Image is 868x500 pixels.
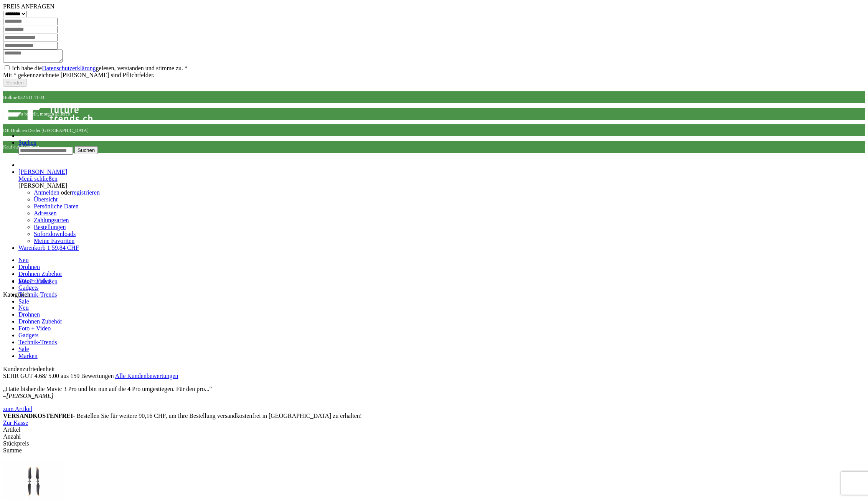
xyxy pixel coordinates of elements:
a: Gadgets [18,284,38,291]
span: 59,84 CHF [52,244,79,251]
a: Drohnen Zubehör [18,271,62,277]
a: Drohnen Zubehör [18,318,62,325]
div: - Bestellen Sie für weitere 90,16 CHF, um Ihre Bestellung versandkostenfrei in [GEOGRAPHIC_DATA] ... [3,413,865,419]
div: PREIS ANFRAGEN [3,3,865,10]
a: Datenschutzerklärung [42,65,96,71]
span: Warenkorb [18,244,46,251]
a: Drohnen [18,264,40,270]
span: aus 159 Bewertungen [61,373,114,379]
a: Dein Konto [18,168,67,175]
a: Sale [18,346,29,352]
img: Shop Futuretrends - zur Startseite wechseln [3,103,112,125]
a: Menü schließen [18,278,58,285]
a: Technik-Trends [18,291,57,298]
div: Artikel [3,426,865,433]
a: Anmelden [34,189,59,196]
p: „Hatte bisher die Mavic 3 Pro und bin nun auf die 4 Pro umgestiegen. Für den pro...“ – [3,386,865,399]
p: DJI Drohnen Dealer [GEOGRAPHIC_DATA] [3,124,865,136]
a: Suche anzeigen / schließen [18,139,36,146]
div: Mit * gekennzeichnete [PERSON_NAME] sind Pflichtfelder. [3,72,865,79]
div: Kategorien [3,291,865,298]
span: SEHR GUT [3,373,33,379]
a: Zahlungsarten [34,217,69,223]
a: Zur Kasse [3,419,28,426]
a: Neu [18,257,29,263]
a: Marken [18,353,38,359]
button: Suchen [74,146,98,154]
span: 1 [47,244,50,251]
div: Stückpreis [3,440,865,447]
a: Drohnen [18,311,40,318]
input: Produkt, Marke, Kategorie, EAN, Artikelnummer… [18,147,73,155]
div: Summe [3,447,865,454]
a: zum Artikel [3,406,32,412]
span: Suchen [78,147,95,153]
span: Kundenzufriedenheit [3,366,55,372]
a: Sale [18,298,29,305]
a: Technik-Trends [18,339,57,345]
p: Kauf auf Rechnung [3,141,865,153]
a: Shop Futuretrends - zur Startseite wechseln [3,119,112,126]
a: Meine Favoriten [34,238,74,244]
p: Hotline 032 511 11 03 [3,91,865,103]
label: Ich habe die gelesen, verstanden und stimme zu. * [12,65,188,71]
a: Übersicht [34,196,58,203]
a: Warenkorb [18,244,79,251]
a: Adressen [34,210,57,216]
a: Sofortdownloads [34,231,76,237]
span: 4.68 [35,373,45,379]
strong: VERSANDKOSTENFREI [3,413,73,419]
span: / 5.00 [35,373,59,379]
span: oder [61,189,100,196]
a: Neu [18,304,29,311]
a: Menü schließen [18,175,58,182]
a: Foto + Video [18,277,51,284]
span: [PERSON_NAME] [18,168,67,175]
a: Gadgets [18,332,38,338]
a: Persönliche Daten [34,203,79,210]
button: Senden [3,79,27,87]
span: Suchen [18,139,36,146]
a: registrieren [72,189,100,196]
a: Foto + Video [18,325,51,332]
a: Bestellungen [34,224,66,230]
span: [PERSON_NAME] [18,182,67,189]
em: [PERSON_NAME] [6,393,54,399]
div: Anzahl [3,433,865,440]
a: Alle Kundenbewertungen [115,373,178,379]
